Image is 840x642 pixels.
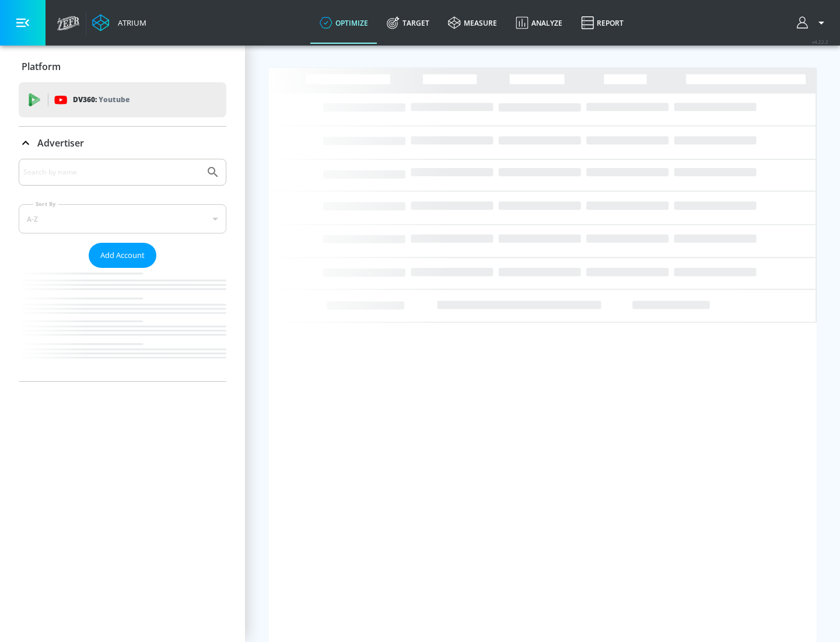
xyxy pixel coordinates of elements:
[99,93,129,106] p: Youtube
[22,60,61,73] p: Platform
[92,14,146,32] a: Atrium
[89,243,156,268] button: Add Account
[377,2,439,44] a: Target
[37,137,84,149] p: Advertiser
[19,268,226,381] nav: list of Advertiser
[23,165,200,180] input: Search by name
[506,2,572,44] a: Analyze
[19,204,226,233] div: A-Z
[310,2,377,44] a: optimize
[100,249,145,262] span: Add Account
[73,93,129,106] p: DV360:
[812,39,828,45] span: v 4.22.2
[19,159,226,381] div: Advertiser
[113,18,146,28] div: Atrium
[33,200,58,208] label: Sort By
[439,2,506,44] a: measure
[19,82,226,117] div: DV360: Youtube
[19,127,226,159] div: Advertiser
[572,2,633,44] a: Report
[19,50,226,83] div: Platform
